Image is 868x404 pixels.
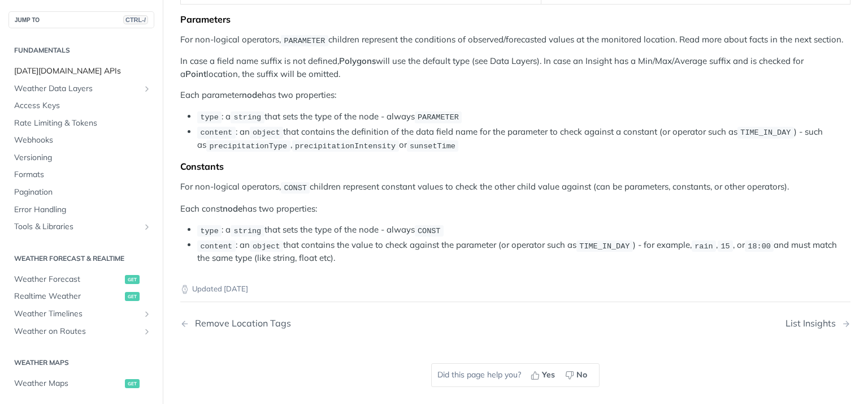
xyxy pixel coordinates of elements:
[14,169,151,180] span: Formats
[8,166,154,183] a: Formats
[180,318,467,329] a: Previous Page: Remove Location Tags
[8,323,154,340] a: Weather on RoutesShow subpages for Weather on Routes
[142,327,151,336] button: Show subpages for Weather on Routes
[200,226,218,235] span: type
[14,152,151,164] span: Versioning
[785,318,850,329] a: Next Page: List Insights
[14,135,151,146] span: Webhooks
[339,55,376,66] strong: Polygons
[180,203,850,216] p: Each const has two properties:
[14,118,151,129] span: Rate Limiting & Tokens
[200,242,232,250] span: content
[209,141,287,150] span: precipitationType
[125,292,140,301] span: get
[8,149,154,166] a: Versioning
[180,283,850,295] p: Updated [DATE]
[125,275,140,284] span: get
[142,222,151,231] button: Show subpages for Tools & Libraries
[8,288,154,305] a: Realtime Weatherget
[418,226,441,235] span: CONST
[527,367,561,384] button: Yes
[223,203,242,214] strong: node
[8,184,154,201] a: Pagination
[180,33,850,46] p: For non-logical operators, children represent the conditions of observed/forecasted values at the...
[14,221,140,233] span: Tools & Libraries
[695,242,713,250] span: rain
[785,318,841,329] div: List Insights
[200,128,232,137] span: content
[180,14,850,25] div: Parameters
[418,113,459,122] span: PARAMETER
[561,367,593,384] button: No
[284,36,325,45] span: PARAMETER
[14,274,122,285] span: Weather Forecast
[123,15,148,24] span: CTRL-/
[14,100,151,111] span: Access Keys
[8,97,154,114] a: Access Keys
[8,115,154,132] a: Rate Limiting & Tokens
[253,128,280,137] span: object
[8,45,154,55] h2: Fundamentals
[14,187,151,198] span: Pagination
[180,180,850,194] p: For non-logical operators, children represent constant values to check the other child value agai...
[185,68,206,79] strong: Point
[431,363,600,387] div: Did this page help you?
[234,113,262,122] span: string
[142,310,151,319] button: Show subpages for Weather Timelines
[14,83,140,94] span: Weather Data Layers
[8,218,154,235] a: Tools & LibrariesShow subpages for Tools & Libraries
[125,379,140,388] span: get
[197,224,850,237] li: : a that sets the type of the node - always
[197,239,850,265] li: : an that contains the value to check against the parameter (or operator such as ) - for example,...
[180,55,850,80] p: In case a field name suffix is not defined, will use the default type (see Data Layers). In case ...
[295,141,396,150] span: precipitationIntensity
[579,242,630,250] span: TIME_IN_DAY
[8,132,154,149] a: Webhooks
[142,84,151,93] button: Show subpages for Weather Data Layers
[576,369,587,381] span: No
[542,369,555,381] span: Yes
[234,226,262,235] span: string
[721,242,730,250] span: 15
[8,271,154,288] a: Weather Forecastget
[8,375,154,392] a: Weather Mapsget
[8,201,154,218] a: Error Handling
[253,242,280,250] span: object
[8,358,154,368] h2: Weather Maps
[8,11,154,28] button: JUMP TOCTRL-/
[740,128,791,137] span: TIME_IN_DAY
[197,110,850,123] li: : a that sets the type of the node - always
[200,113,218,122] span: type
[8,80,154,97] a: Weather Data LayersShow subpages for Weather Data Layers
[8,253,154,264] h2: Weather Forecast & realtime
[180,89,850,102] p: Each parameter has two properties:
[14,291,122,302] span: Realtime Weather
[14,66,151,77] span: [DATE][DOMAIN_NAME] APIs
[180,307,850,340] nav: Pagination Controls
[8,306,154,323] a: Weather TimelinesShow subpages for Weather Timelines
[14,308,140,320] span: Weather Timelines
[14,378,122,389] span: Weather Maps
[284,183,307,192] span: CONST
[180,161,850,172] div: Constants
[410,141,455,150] span: sunsetTime
[14,326,140,337] span: Weather on Routes
[748,242,771,250] span: 18:00
[197,126,850,152] li: : an that contains the definition of the data field name for the parameter to check against a con...
[189,318,291,329] div: Remove Location Tags
[14,204,151,216] span: Error Handling
[242,89,262,100] strong: node
[8,63,154,80] a: [DATE][DOMAIN_NAME] APIs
